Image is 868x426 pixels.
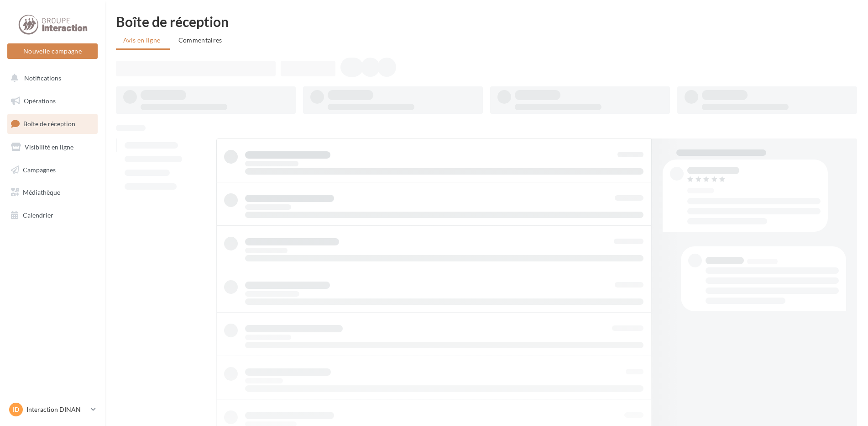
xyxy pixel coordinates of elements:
[25,143,73,151] span: Visibilité en ligne
[26,405,87,414] p: Interaction DINAN
[5,138,99,157] a: Visibilité en ligne
[24,97,56,105] span: Opérations
[23,120,75,128] span: Boîte de réception
[5,160,99,180] a: Campagnes
[24,74,61,82] span: Notifications
[116,15,857,28] div: Boîte de réception
[7,43,98,59] button: Nouvelle campagne
[13,405,19,414] span: ID
[5,183,99,202] a: Médiathèque
[5,206,99,225] a: Calendrier
[5,114,99,133] a: Boîte de réception
[23,188,60,196] span: Médiathèque
[23,165,56,173] span: Campagnes
[23,211,53,219] span: Calendrier
[5,69,96,88] button: Notifications
[7,401,98,418] a: ID Interaction DINAN
[5,91,99,111] a: Opérations
[178,36,222,44] span: Commentaires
